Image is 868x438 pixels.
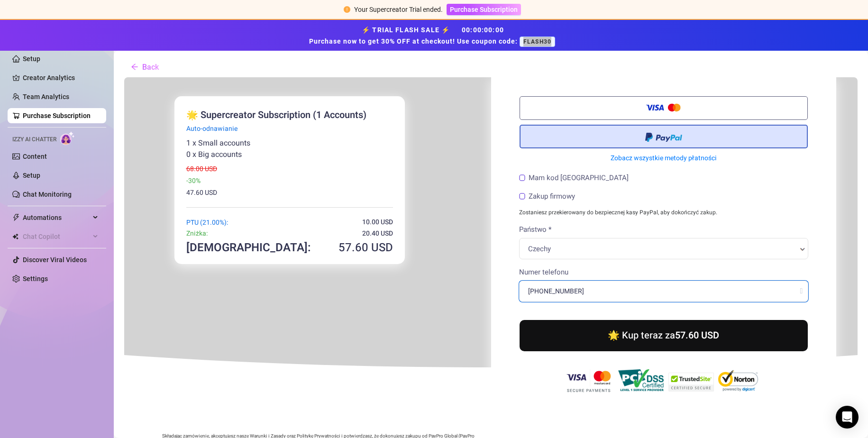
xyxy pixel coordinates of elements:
span: exclamation-circle [344,6,350,13]
i: .00 [246,140,255,150]
label: Zakup firmowy [395,116,451,123]
a: Settings [23,275,48,283]
span: Your Supercreator Trial ended. [354,6,443,13]
div: Zostaniesz przekierowany do bezpiecznej kasy PayPal, aby dokończyć zakup. [388,131,691,139]
span: (bezpłatny) [282,395,306,402]
span: Automations [23,210,90,225]
label: Mam kod [GEOGRAPHIC_DATA] [395,97,504,104]
span: 10 [238,140,255,150]
span: PTU (21.00%): [62,140,104,150]
a: Warunki zwrotu Kosztów [138,414,204,423]
a: Team Analytics [23,93,69,100]
span: 57 [214,162,244,179]
span: [DEMOGRAPHIC_DATA]: [62,162,186,179]
div: -30 [62,99,72,109]
span: USD [256,140,269,150]
span: USD [256,151,269,161]
p: 24/7 Wsparcie telefoniczne dotyczące problemów z płatnościami on-line: [83,395,237,402]
div: % [62,99,265,109]
span: arrow-left [131,63,138,71]
button: 🌟 Kup teraz za57.60 USD [395,243,684,274]
a: Zobacz wszystkie metody płatności [395,76,684,86]
button: Back [123,57,166,76]
p: Skontaktuj się z naszym , aby uzyskać więcej informacji o płatności i dostawie. Proszę podać nume... [34,380,355,394]
button: Purchase Subscription [447,4,521,15]
a: Chat Monitoring [23,191,72,198]
a: Discover Viral Videos [23,256,87,264]
b: + [PHONE_NUMBER] [238,395,281,402]
div: 🌟 Supercreator Subscription (1 Accounts) [62,33,265,43]
span: 20 [238,151,255,161]
span: © PayPro Global, Inc. [286,414,356,423]
span: 68 [62,87,79,97]
i: .00 [70,87,79,97]
a: Setup [23,172,40,179]
p: Po zrealizowaniu transakcji twoje informacje kontaktowe zostaną udostępnione sprzedawcy produktu ... [34,371,355,378]
span: FLASH30 [520,36,555,47]
a: Centrum obsługi klienta [137,380,188,386]
strong: ⚡ TRIAL FLASH SALE ⚡ [309,26,559,45]
b: + [PHONE_NUMBER] [152,402,196,409]
span: (międzynarodowy) [197,402,237,409]
img: Chat Copilot [12,233,18,240]
span: 57.60 USD [551,251,595,265]
span: 2025 [342,414,356,423]
strong: Purchase now to get 30% OFF at checkout! Use coupon code: [309,37,520,45]
span: Purchase Subscription [450,6,518,13]
a: Content [23,153,47,160]
span: Back [142,63,159,72]
a: Setup [23,55,40,63]
span: Czechy [404,167,671,176]
span: 47 [62,110,79,120]
img: AI Chatter [60,131,75,145]
span: USD [81,87,93,97]
a: Czechy [404,167,684,179]
a: Purchase Subscription [447,6,521,13]
span: Auto-odnawianie [62,46,113,56]
span: thunderbolt [12,214,20,221]
i: .60 [228,162,244,179]
p: Składając zamówienie, akceptujesz nasze Warunki i Zasady oraz Politykę Prywatności i potwierdzasz... [34,356,355,370]
i: .60 [70,110,79,120]
span: Izzy AI Chatter [12,135,56,144]
div: Open Intercom Messenger [836,406,859,429]
span: USD [81,110,93,120]
a: Polityka Prywatności [33,414,89,423]
label: Numer telefonu [395,190,444,201]
div: 1 x Small accounts 0 x Big accounts [62,60,265,83]
span: USD [247,162,269,179]
span: Zniżka: [62,151,83,161]
i: .40 [246,151,255,161]
a: Creator Analytics [23,70,99,85]
span: 00 : 00 : 00 : 00 [462,26,504,34]
a: Purchase Subscription [23,112,91,119]
label: Państwo * [395,147,427,158]
span: Chat Copilot [23,229,90,244]
a: Zasady i Warunki [90,414,137,423]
